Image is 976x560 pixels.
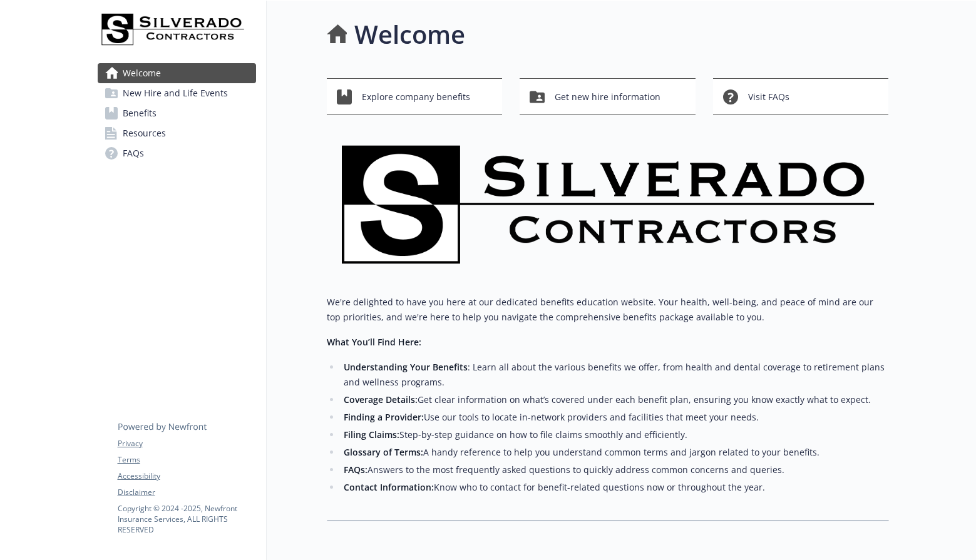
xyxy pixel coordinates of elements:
li: A handy reference to help you understand common terms and jargon related to your benefits. [341,445,889,460]
p: Copyright © 2024 - 2025 , Newfront Insurance Services, ALL RIGHTS RESERVED [118,503,255,535]
strong: Finding a Provider: [344,411,424,423]
span: New Hire and Life Events [123,83,228,103]
button: Get new hire information [520,78,696,115]
strong: Contact Information: [344,481,434,493]
a: Resources [98,123,256,143]
strong: FAQs: [344,464,367,476]
h1: Welcome [354,16,465,53]
strong: Coverage Details: [344,394,418,405]
span: Visit FAQs [748,85,789,109]
img: overview page banner [327,135,889,275]
a: Benefits [98,103,256,123]
span: Welcome [123,63,161,83]
li: Get clear information on what’s covered under each benefit plan, ensuring you know exactly what t... [341,392,889,407]
strong: Glossary of Terms: [344,446,423,458]
strong: Understanding Your Benefits [344,361,468,373]
span: FAQs [123,143,144,163]
span: Benefits [123,103,157,123]
li: : Learn all about the various benefits we offer, from health and dental coverage to retirement pl... [341,360,889,390]
strong: What You’ll Find Here: [327,336,421,348]
li: Use our tools to locate in-network providers and facilities that meet your needs. [341,410,889,425]
button: Explore company benefits [327,78,503,115]
a: Privacy [118,438,255,449]
span: Get new hire information [555,85,660,109]
a: Welcome [98,63,256,83]
a: Terms [118,454,255,466]
span: Explore company benefits [362,85,470,109]
a: Accessibility [118,471,255,482]
strong: Filing Claims: [344,429,399,440]
span: Resources [123,123,166,143]
button: Visit FAQs [713,78,889,115]
a: New Hire and Life Events [98,83,256,103]
a: Disclaimer [118,487,255,498]
li: Answers to the most frequently asked questions to quickly address common concerns and queries. [341,462,889,477]
p: We're delighted to have you here at our dedicated benefits education website. Your health, well-b... [327,295,889,325]
a: FAQs [98,143,256,163]
li: Step-by-step guidance on how to file claims smoothly and efficiently. [341,427,889,442]
li: Know who to contact for benefit-related questions now or throughout the year. [341,480,889,495]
